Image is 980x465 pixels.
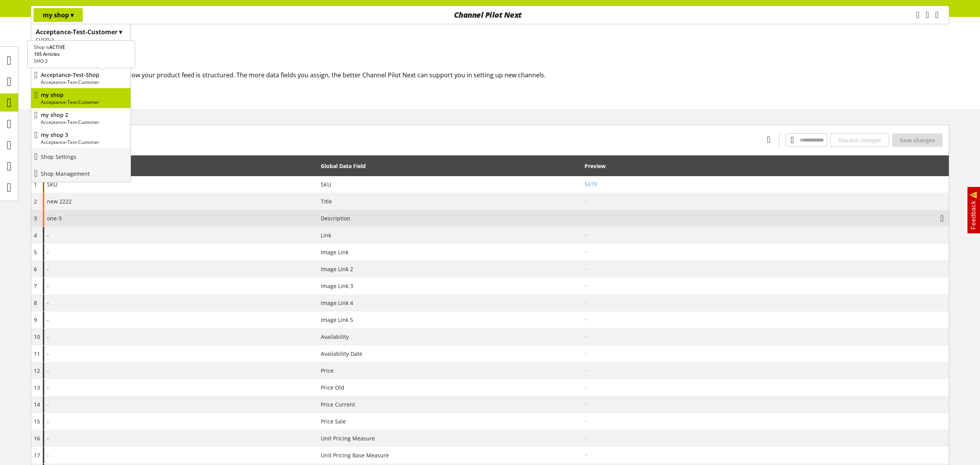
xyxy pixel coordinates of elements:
span: 2 [34,198,37,205]
h2: - [585,434,946,442]
span: Unit Pricing Base Measure [321,451,389,459]
span: 14 [34,401,40,408]
span: 8 [34,299,37,307]
span: Discard changes [838,136,881,144]
span: ▾ [70,11,74,19]
a: Shop Management [31,165,131,182]
span: - [47,333,49,341]
span: 12 [34,367,40,374]
p: Shop Management [41,170,90,178]
h2: - [585,350,946,358]
span: - [47,282,49,290]
span: Unit Pricing Measure [321,434,375,442]
span: 13 [34,384,40,391]
span: one-3 [47,214,62,222]
h2: - [585,265,946,273]
h2: - [585,248,946,256]
span: - [47,383,49,392]
h2: 5670 [585,180,946,188]
span: 6 [34,265,37,273]
span: - [47,434,49,442]
button: Save changes [892,133,943,147]
p: Acceptance-Test-Customer [41,119,127,126]
span: - [47,350,49,358]
span: 10 [34,333,40,340]
p: Acceptance-Test-Shop [41,71,127,79]
span: 4 [34,232,37,239]
span: Save changes [900,136,935,144]
span: new 2222 [47,197,72,205]
button: Discard changes [830,133,889,147]
span: Image Link 2 [321,265,353,273]
p: Shop Settings [41,153,76,161]
span: Image Link 3 [321,282,353,290]
h2: - [585,231,946,239]
span: 5 [34,248,37,256]
span: Link [321,231,331,239]
p: Acceptance-Test-Customer [41,79,127,86]
span: Image Link 5 [321,316,353,324]
span: Availability [321,333,349,341]
span: - [47,316,49,324]
span: SKU [47,180,57,188]
span: Availability Date [321,350,362,358]
h1: Acceptance-Test-Customer ▾ [36,27,126,37]
h2: - [585,417,946,425]
p: Acceptance-Test-Customer [41,139,127,146]
p: my shop 2 [41,111,127,119]
span: 11 [34,350,40,357]
span: 7 [34,282,37,290]
span: Price Current [321,400,355,408]
span: - [47,451,49,459]
h2: - [585,282,946,290]
span: Description [321,214,350,222]
span: 3 [34,215,37,222]
h2: - [585,299,946,307]
span: 15 [34,418,40,425]
h2: - [585,400,946,408]
span: 16 [34,435,40,442]
a: Shop Settings [31,148,131,165]
span: 9 [34,316,37,323]
p: my shop [41,91,127,99]
h2: - [585,197,946,205]
span: - [47,400,49,408]
p: Acceptance-Test-Customer [41,99,127,106]
span: - [47,231,49,239]
h2: - [585,333,946,341]
span: - [47,299,49,307]
span: - [47,248,49,256]
h2: CUSID-2 [36,37,126,43]
nav: main navigation [31,6,949,24]
p: my shop [43,10,74,20]
h2: - [585,214,932,222]
h2: - [585,367,946,375]
h2: - [585,383,946,392]
span: Price Sale [321,417,346,425]
h2: - [585,316,946,324]
span: 1 [34,181,37,188]
span: - [47,367,49,375]
span: Price Old [321,383,344,392]
span: Price [321,367,333,375]
h2: - [585,451,946,459]
span: - [47,265,49,273]
div: Preview [585,162,606,170]
span: Title [321,197,332,205]
span: SKU [321,180,331,188]
p: my shop 3 [41,131,127,139]
span: - [47,417,49,425]
h2: Explain to Channel Pilot Next how your product feed is structured. The more data fields you assig... [43,70,949,80]
span: Image Link [321,248,348,256]
a: Feedback ⚠️ [967,186,980,234]
span: 17 [34,452,40,459]
span: Image Link 4 [321,299,353,307]
div: Global Data Field [321,162,366,170]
